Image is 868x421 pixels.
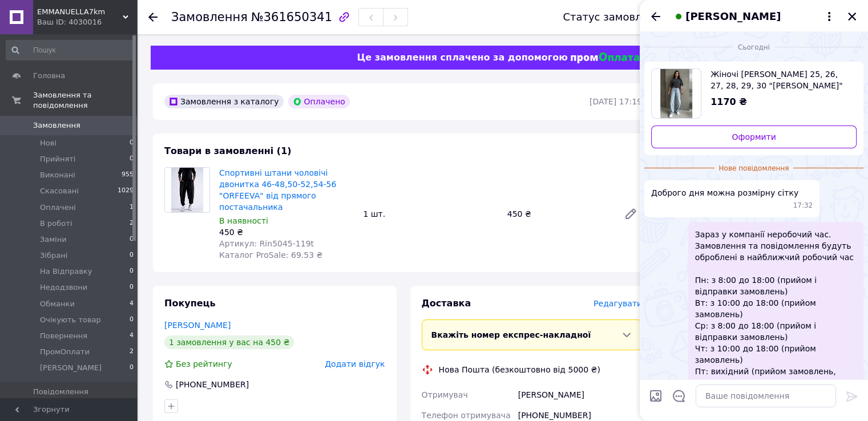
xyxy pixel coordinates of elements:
[130,138,134,148] span: 0
[40,315,101,325] span: Очікують товар
[594,299,642,308] span: Редагувати
[619,203,642,225] a: Редагувати
[219,216,268,225] span: В наявності
[6,40,135,60] input: Пошук
[845,10,859,23] button: Закрити
[40,154,75,164] span: Прийняті
[40,138,56,148] span: Нові
[714,164,794,173] span: Нове повідомлення
[651,68,857,119] a: Переглянути товар
[649,10,663,23] button: Назад
[251,10,332,24] span: №361650341
[148,11,158,23] div: Повернутися назад
[40,203,76,213] span: Оплачені
[422,411,511,420] span: Телефон отримувача
[164,298,216,309] span: Покупець
[516,384,644,405] div: [PERSON_NAME]
[793,201,813,211] span: 17:32 12.09.2025
[40,186,79,196] span: Скасовані
[40,347,90,357] span: ПромОплати
[422,390,468,399] span: Отримувач
[130,154,134,164] span: 0
[40,218,72,229] span: В роботі
[33,90,137,111] span: Замовлення та повідомлення
[219,239,314,248] span: Артикул: Rin5045-119t
[130,363,134,373] span: 0
[130,203,134,213] span: 1
[40,331,87,341] span: Повернення
[130,299,134,309] span: 4
[644,41,863,52] div: 12.09.2025
[685,9,781,24] span: [PERSON_NAME]
[130,266,134,277] span: 0
[33,387,88,397] span: Повідомлення
[40,363,102,373] span: [PERSON_NAME]
[358,206,502,222] div: 1 шт.
[571,52,639,63] img: evopay logo
[325,359,385,369] span: Додати відгук
[710,68,847,91] span: Жіночі [PERSON_NAME] 25, 26, 27, 28, 29, 30 "[PERSON_NAME]" недорого від прямого постачальника
[710,96,747,107] span: 1170 ₴
[436,364,603,375] div: Нова Пошта (безкоштовно від 5000 ₴)
[122,170,134,180] span: 955
[40,299,75,309] span: Обманки
[660,69,693,118] img: 6479962626_w640_h640_zhenskie-dzhinsy-truby.jpg
[171,10,248,24] span: Замовлення
[37,17,137,27] div: Ваш ID: 4030016
[219,168,336,212] a: Спортивні штани чоловічі двонитка 46-48,50-52,54-56 "ORFEEVA" від прямого постачальника
[130,234,134,245] span: 0
[219,250,322,260] span: Каталог ProSale: 69.53 ₴
[33,120,80,131] span: Замовлення
[33,71,65,81] span: Головна
[40,234,67,245] span: Заміни
[130,347,134,357] span: 2
[431,330,591,339] span: Вкажіть номер експрес-накладної
[130,331,134,341] span: 4
[164,321,231,330] a: [PERSON_NAME]
[130,250,134,261] span: 0
[175,379,250,390] div: [PHONE_NUMBER]
[37,7,123,17] span: EMMANUELLA7km
[590,97,642,106] time: [DATE] 17:19
[733,43,774,52] span: Сьогодні
[171,168,203,212] img: Спортивні штани чоловічі двонитка 46-48,50-52,54-56 "ORFEEVA" від прямого постачальника
[130,315,134,325] span: 0
[164,145,292,156] span: Товари в замовленні (1)
[118,186,134,196] span: 1029
[672,9,836,24] button: [PERSON_NAME]
[176,359,232,369] span: Без рейтингу
[40,282,87,293] span: Недодзвони
[40,266,92,277] span: На Відправку
[40,250,67,261] span: Зібрані
[357,52,567,63] span: Це замовлення сплачено за допомогою
[563,11,668,23] div: Статус замовлення
[164,95,284,108] div: Замовлення з каталогу
[651,126,857,148] a: Оформити
[219,226,354,238] div: 450 ₴
[503,206,615,222] div: 450 ₴
[672,388,687,403] button: Відкрити шаблони відповідей
[651,187,798,199] span: Доброго дня можна розмірну сітку
[130,282,134,293] span: 0
[40,170,75,180] span: Виконані
[422,298,471,309] span: Доставка
[288,95,350,108] div: Оплачено
[130,218,134,229] span: 2
[164,335,294,349] div: 1 замовлення у вас на 450 ₴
